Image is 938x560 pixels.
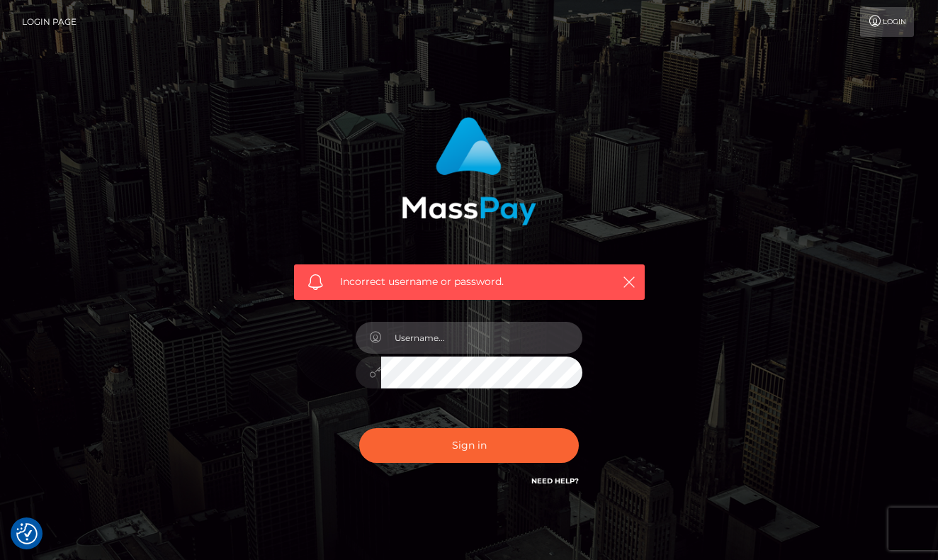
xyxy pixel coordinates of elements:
img: MassPay Login [402,117,536,225]
span: Incorrect username or password. [340,274,599,289]
img: Revisit consent button [16,523,38,544]
a: Login [860,7,914,37]
button: Sign in [359,428,579,463]
a: Login Page [22,7,77,37]
input: Username... [381,322,582,354]
button: Consent Preferences [16,523,38,544]
a: Need Help? [531,476,579,486]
